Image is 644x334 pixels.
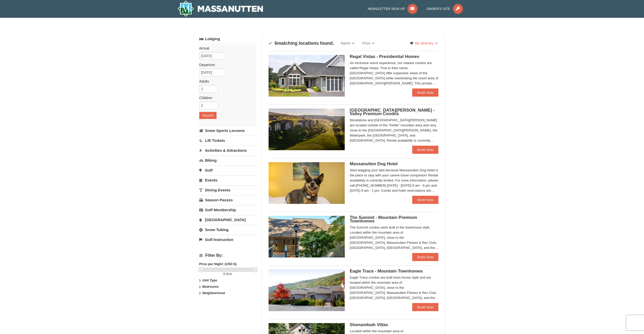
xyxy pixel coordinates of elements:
[269,216,345,257] img: 19219034-1-0eee7e00.jpg
[407,39,441,47] a: My Itinerary
[199,146,256,155] a: Activities & Attractions
[199,79,252,84] label: Adults
[226,272,232,276] span: 514
[426,7,463,11] a: Owner's Site
[275,41,277,46] span: 6
[337,38,358,48] a: Name
[269,55,345,97] img: 19218991-1-902409a9.jpg
[269,109,345,150] img: 19219041-4-ec11c166.jpg
[199,235,256,244] a: Golf Instruction
[199,95,252,100] label: Children
[368,7,418,11] a: Newsletter Sign Up
[350,275,439,300] div: Eagle Trace condos are built town-house style and are located within the mountain area of [GEOGRA...
[199,156,256,165] a: Biking
[202,285,219,289] strong: Bedrooms
[199,185,256,195] a: Dining Events
[199,253,256,258] h4: Filter By:
[350,161,398,166] span: Massanutten Dog Hotel
[199,195,256,205] a: Season Passes
[350,118,439,143] div: Woodstone and [GEOGRAPHIC_DATA][PERSON_NAME] are located outside of the "Kettle" mountain area an...
[350,168,439,193] div: Start wagging your tails because Massanutten Dog Hotel is the place to stay with your canine trav...
[199,165,256,175] a: Golf
[177,1,263,17] a: Massanutten Resort
[223,272,225,276] span: 0
[269,162,345,204] img: 27428181-5-81c892a3.jpg
[199,215,256,224] a: [GEOGRAPHIC_DATA]
[199,62,252,67] label: Departure
[202,278,217,282] strong: Unit Type
[199,126,256,135] a: Snow Sports Lessons
[199,112,217,119] button: Search
[412,88,439,97] a: Book Now
[412,253,439,261] a: Book Now
[269,269,345,311] img: 19218983-1-9b289e55.jpg
[350,322,388,327] span: Shenandoah Villas
[199,175,256,185] a: Events
[177,1,263,17] img: Massanutten Resort Logo
[350,54,419,59] span: Regal Vistas - Presidential Homes
[199,205,256,215] a: Golf Membership
[412,146,439,154] a: Book Now
[350,60,439,86] div: An exclusive resort experience, our newest condos are called Regal Vistas. True to their name, [G...
[368,7,405,11] span: Newsletter Sign Up
[350,225,439,250] div: The Summit condos were built in the townhouse style. Located within the mountain area of [GEOGRAP...
[199,225,256,234] a: Snow Tubing
[426,7,450,11] span: Owner's Site
[412,303,439,311] a: Book Now
[199,262,237,266] strong: Price per Night: (USD $)
[202,291,225,295] strong: Neighborhood
[350,108,435,116] span: [GEOGRAPHIC_DATA][PERSON_NAME] - Valley Premium Condos
[199,34,256,43] a: Lodging
[199,46,252,51] label: Arrival
[269,41,334,46] h4: matching locations found.
[199,271,256,277] label: -
[199,136,256,145] a: Lift Tickets
[358,38,378,48] a: Price
[412,196,439,204] a: Book Now
[350,269,423,274] span: Eagle Trace - Mountain Townhomes
[350,215,417,223] span: The Summit - Mountain Premium Townhomes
